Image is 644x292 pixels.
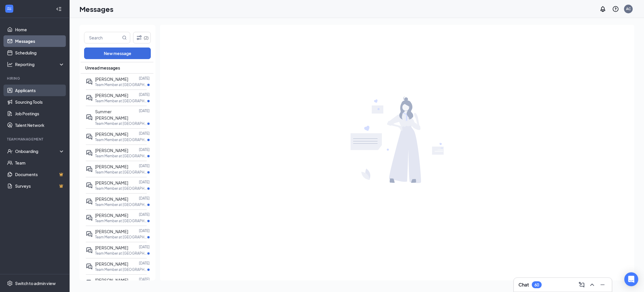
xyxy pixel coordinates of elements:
[139,277,150,282] p: [DATE]
[84,48,151,59] button: New message
[139,244,150,249] p: [DATE]
[86,133,93,140] svg: ActiveDoubleChat
[95,202,147,207] p: Team Member at [GEOGRAPHIC_DATA] ([GEOGRAPHIC_DATA]) Crossroads
[95,82,147,87] p: Team Member at [GEOGRAPHIC_DATA] ([GEOGRAPHIC_DATA]) Crossroads
[95,154,147,158] p: Team Member at [GEOGRAPHIC_DATA] ([GEOGRAPHIC_DATA]) Crossroads
[15,35,65,47] a: Messages
[95,245,128,250] span: [PERSON_NAME]
[95,196,128,202] span: [PERSON_NAME]
[95,261,128,267] span: [PERSON_NAME]
[86,149,93,156] svg: ActiveDoubleChat
[86,114,93,121] svg: ActiveDoubleChat
[95,180,128,185] span: [PERSON_NAME]
[86,78,93,85] svg: ActiveDoubleChat
[84,32,121,43] input: Search
[86,247,93,254] svg: ActiveDoubleChat
[95,98,147,103] p: Team Member at [GEOGRAPHIC_DATA] ([GEOGRAPHIC_DATA]) Crossroads
[133,32,151,43] button: Filter (2)
[139,147,150,152] p: [DATE]
[578,281,585,288] svg: ComposeMessage
[86,231,93,238] svg: ActiveDoubleChat
[86,214,93,221] svg: ActiveDoubleChat
[139,212,150,217] p: [DATE]
[598,280,607,289] button: Minimize
[95,137,147,142] p: Team Member at [GEOGRAPHIC_DATA] ([GEOGRAPHIC_DATA]) Crossroads
[7,76,64,81] div: Hiring
[56,6,62,12] svg: Collapse
[15,148,60,154] div: Onboarding
[15,24,65,35] a: Home
[85,65,120,71] span: Unread messages
[139,92,150,97] p: [DATE]
[86,279,93,286] svg: ActiveDoubleChat
[15,61,65,67] div: Reporting
[136,34,143,41] svg: Filter
[95,148,128,153] span: [PERSON_NAME]
[139,131,150,136] p: [DATE]
[95,218,147,223] p: Team Member at [GEOGRAPHIC_DATA] ([GEOGRAPHIC_DATA]) Crossroads
[589,281,596,288] svg: ChevronUp
[577,280,586,289] button: ComposeMessage
[95,170,147,175] p: Team Member at [GEOGRAPHIC_DATA] ([GEOGRAPHIC_DATA]) Crossroads
[15,108,65,119] a: Job Postings
[624,272,638,286] div: Open Intercom Messenger
[139,228,150,233] p: [DATE]
[7,148,13,154] svg: UserCheck
[15,280,56,286] div: Switch to admin view
[139,108,150,113] p: [DATE]
[95,76,128,82] span: [PERSON_NAME]
[139,180,150,185] p: [DATE]
[95,132,128,137] span: [PERSON_NAME]
[139,261,150,266] p: [DATE]
[122,35,127,40] svg: MagnifyingGlass
[95,186,147,191] p: Team Member at [GEOGRAPHIC_DATA] ([GEOGRAPHIC_DATA]) Crossroads
[599,6,606,12] svg: Notifications
[15,157,65,169] a: Team
[95,251,147,256] p: Team Member at [GEOGRAPHIC_DATA] ([GEOGRAPHIC_DATA]) Crossroads
[139,196,150,201] p: [DATE]
[95,235,147,240] p: Team Member at [GEOGRAPHIC_DATA] ([GEOGRAPHIC_DATA]) Crossroads
[612,6,619,12] svg: QuestionInfo
[95,93,128,98] span: [PERSON_NAME]
[95,121,147,126] p: Team Member at [GEOGRAPHIC_DATA] ([GEOGRAPHIC_DATA]) Crossroads
[15,47,65,59] a: Scheduling
[95,164,128,169] span: [PERSON_NAME]
[15,85,65,96] a: Applicants
[86,166,93,173] svg: ActiveDoubleChat
[95,278,128,283] span: [PERSON_NAME]
[15,119,65,131] a: Talent Network
[95,213,128,218] span: [PERSON_NAME]
[139,76,150,81] p: [DATE]
[7,280,13,286] svg: Settings
[79,4,113,14] h1: Messages
[15,169,65,180] a: DocumentsCrown
[15,180,65,192] a: SurveysCrown
[95,109,128,121] span: Summer [PERSON_NAME]
[7,137,64,142] div: Team Management
[7,61,13,67] svg: Analysis
[15,96,65,108] a: Sourcing Tools
[518,282,529,288] h3: Chat
[6,6,12,12] svg: WorkstreamLogo
[86,263,93,270] svg: ActiveDoubleChat
[139,163,150,168] p: [DATE]
[86,198,93,205] svg: ActiveDoubleChat
[626,6,631,11] div: AC
[95,267,147,272] p: Team Member at [GEOGRAPHIC_DATA] ([GEOGRAPHIC_DATA]) Crossroads
[599,281,606,288] svg: Minimize
[534,282,539,287] div: 60
[86,94,93,101] svg: ActiveDoubleChat
[95,229,128,234] span: [PERSON_NAME]
[587,280,597,289] button: ChevronUp
[86,182,93,189] svg: ActiveDoubleChat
